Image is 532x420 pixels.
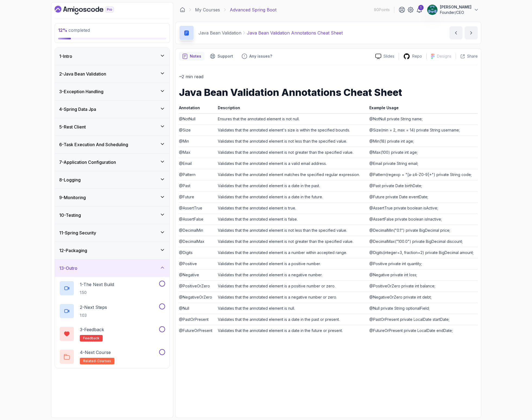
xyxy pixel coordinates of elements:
p: 4 - Next Course [80,349,111,356]
h3: 3 - Exception Handling [59,88,103,95]
td: Validates that the annotated element is a valid email address. [216,158,367,169]
td: @Positive private int quantity; [367,258,477,269]
td: Validates that the annotated element is a negative number. [216,269,367,280]
td: @NotNull [179,113,216,124]
button: 1-Intro [55,48,169,65]
td: Validates that the annotated element is a negative number or zero. [216,292,367,303]
td: @Size(min = 2, max = 14) private String username; [367,124,477,136]
p: 3 - Feedback [80,326,104,333]
td: @Pattern(regexp = "[a-zA-Z0-9]+") private String code; [367,169,477,180]
td: @PastOrPresent private LocalDate startDate; [367,314,477,325]
p: [PERSON_NAME] [440,4,471,10]
div: 1 [418,5,424,10]
p: Repo [412,54,422,59]
td: @Future [179,191,216,202]
a: Repo [399,53,426,60]
td: @AssertTrue private boolean isActive; [367,202,477,214]
td: @NotNull private String name; [367,113,477,124]
img: user profile image [427,5,437,15]
th: Description [216,104,367,114]
td: @Positive [179,258,216,269]
td: Validates that the annotated element is not greater than the specified value. [216,236,367,247]
td: @Past [179,180,216,191]
p: Java Bean Validation [199,30,241,36]
td: @Min [179,136,216,147]
td: @DecimalMax [179,236,216,247]
td: @Past private Date birthDate; [367,180,477,191]
a: Dashboard [180,7,185,12]
h3: 12 - Packaging [59,247,87,254]
td: @DecimalMin [179,225,216,236]
p: Founder/CEO [440,10,471,15]
button: 10-Testing [55,206,169,224]
button: 3-Exception Handling [55,83,169,100]
td: @Digits(integer=3, fraction=2) private BigDecimal amount; [367,247,477,258]
button: 12-Packaging [55,242,169,259]
button: 4-Next Courserelated-courses [59,349,165,364]
h3: 8 - Logging [59,177,81,183]
button: Share [456,54,478,59]
p: Advanced Spring Boot [230,7,276,13]
h3: 11 - Spring Security [59,230,96,236]
th: Example Usage [367,104,477,114]
button: notes button [179,52,204,61]
h3: 2 - Java Bean Validation [59,71,106,77]
a: Dashboard [55,6,126,14]
td: Validates that the annotated element is not less than the specified value. [216,136,367,147]
a: Slides [371,54,399,59]
td: @AssertTrue [179,202,216,214]
td: Validates that the annotated element matches the specified regular expression. [216,169,367,180]
td: Validates that the annotated element is not less than the specified value. [216,225,367,236]
button: 6-Task Execution And Scheduling [55,136,169,153]
h3: 5 - Rest Client [59,124,86,130]
button: user profile image[PERSON_NAME]Founder/CEO [427,4,479,15]
h1: Java Bean Validation Annotations Cheat Sheet [179,87,478,98]
td: @Future private Date eventDate; [367,191,477,202]
span: related-courses [83,359,111,363]
td: Validates that the annotated element is a date in the past or present. [216,314,367,325]
a: 1 [416,7,423,13]
td: Validates that the annotated element is false. [216,214,367,225]
td: @Null private String optionalField; [367,303,477,314]
button: Feedback button [238,52,275,61]
p: Share [467,54,478,59]
td: @Max [179,147,216,158]
td: Validates that the annotated element is null. [216,303,367,314]
p: 1 - The Next Build [80,281,114,288]
button: 2-Java Bean Validation [55,65,169,83]
h3: 7 - Application Configuration [59,159,116,165]
td: @Negative private int loss; [367,269,477,280]
td: @FutureOrPresent private LocalDate endDate; [367,325,477,336]
th: Annotation [179,104,216,114]
td: @Min(18) private int age; [367,136,477,147]
button: 2-Next Steps1:03 [59,303,165,319]
td: @Size [179,124,216,136]
p: Any issues? [249,54,272,59]
td: @FutureOrPresent [179,325,216,336]
h3: 4 - Spring Data Jpa [59,106,96,112]
p: 2 - Next Steps [80,304,107,311]
h3: 10 - Testing [59,212,81,218]
td: Validates that the annotated element is a number within accepted range. [216,247,367,258]
td: Validates that the annotated element is a positive number. [216,258,367,269]
span: completed [58,27,90,33]
td: @PositiveOrZero [179,280,216,292]
p: 1:50 [80,290,114,295]
td: Validates that the annotated element is true. [216,202,367,214]
p: 90 Points [374,7,390,12]
button: 7-Application Configuration [55,153,169,171]
span: feedback [83,336,99,340]
h3: 6 - Task Execution And Scheduling [59,141,128,148]
td: Validates that the annotated element is a date in the future. [216,191,367,202]
p: Java Bean Validation Annotations Cheat Sheet [247,30,343,36]
td: @Email [179,158,216,169]
td: @DecimalMax("100.0") private BigDecimal discount; [367,236,477,247]
button: 5-Rest Client [55,118,169,136]
td: Ensures that the annotated element is not null. [216,113,367,124]
button: 8-Logging [55,171,169,189]
td: @AssertFalse [179,214,216,225]
td: Validates that the annotated element is a date in the future or present. [216,325,367,336]
td: Validates that the annotated element is a date in the past. [216,180,367,191]
td: @NegativeOrZero [179,292,216,303]
p: Notes [190,54,201,59]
